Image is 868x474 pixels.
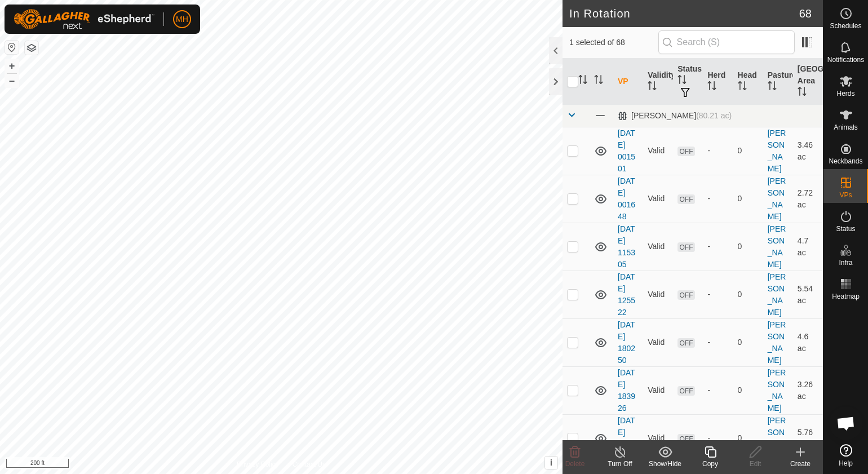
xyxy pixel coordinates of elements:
span: i [550,458,552,467]
a: [PERSON_NAME] [768,272,786,317]
th: Pasture [763,59,793,105]
th: Status [673,59,703,105]
button: – [5,74,19,87]
div: Turn Off [597,459,643,469]
span: OFF [677,194,694,204]
span: Animals [834,124,858,131]
td: 0 [733,318,763,366]
div: Create [778,459,823,469]
td: 2.72 ac [793,175,823,223]
a: Contact Us [293,459,326,469]
span: Neckbands [829,158,862,165]
span: 1 selected of 68 [569,37,658,48]
p-sorticon: Activate to sort [594,77,603,86]
button: Reset Map [5,41,19,54]
a: [PERSON_NAME] [768,320,786,365]
div: Copy [688,459,733,469]
div: - [707,384,728,396]
td: 0 [733,223,763,271]
button: Map Layers [25,41,38,55]
a: [DATE] 080549 [618,416,635,460]
td: Valid [643,366,673,414]
div: - [707,289,728,300]
div: Open chat [829,406,863,440]
td: 0 [733,127,763,175]
td: Valid [643,414,673,462]
a: Help [823,440,868,471]
span: Infra [839,259,852,266]
a: [PERSON_NAME] [768,129,786,173]
a: [PERSON_NAME] [768,416,786,460]
button: i [545,457,557,469]
div: - [707,432,728,444]
td: 4.6 ac [793,318,823,366]
span: OFF [677,147,694,156]
td: Valid [643,127,673,175]
th: VP [613,59,643,105]
td: 4.7 ac [793,223,823,271]
a: [DATE] 180250 [618,320,635,365]
td: 3.46 ac [793,127,823,175]
span: (80.21 ac) [696,111,732,120]
a: [PERSON_NAME] [768,176,786,221]
div: - [707,336,728,348]
td: 5.54 ac [793,271,823,318]
p-sorticon: Activate to sort [677,77,687,86]
a: [DATE] 001501 [618,129,635,173]
td: Valid [643,223,673,271]
h2: In Rotation [569,7,799,20]
td: 5.76 ac [793,414,823,462]
a: [DATE] 115305 [618,224,635,269]
td: 0 [733,271,763,318]
p-sorticon: Activate to sort [648,83,657,92]
p-sorticon: Activate to sort [707,83,716,92]
span: Status [836,225,855,232]
p-sorticon: Activate to sort [578,77,587,86]
div: Edit [733,459,778,469]
td: 0 [733,366,763,414]
td: Valid [643,271,673,318]
a: [DATE] 001648 [618,176,635,221]
p-sorticon: Activate to sort [738,83,747,92]
input: Search (S) [658,30,795,54]
th: Head [733,59,763,105]
span: OFF [677,338,694,348]
td: Valid [643,318,673,366]
span: Heatmap [832,293,860,300]
p-sorticon: Activate to sort [768,83,777,92]
td: 0 [733,414,763,462]
span: VPs [839,192,852,198]
th: [GEOGRAPHIC_DATA] Area [793,59,823,105]
p-sorticon: Activate to sort [798,88,807,98]
span: OFF [677,386,694,396]
span: Delete [565,460,585,468]
div: - [707,145,728,157]
td: Valid [643,175,673,223]
span: Herds [836,90,854,97]
div: Show/Hide [643,459,688,469]
span: OFF [677,434,694,444]
span: OFF [677,290,694,300]
a: [PERSON_NAME] [768,368,786,413]
span: Notifications [827,56,864,63]
span: OFF [677,242,694,252]
a: [DATE] 125522 [618,272,635,317]
th: Herd [703,59,733,105]
span: MH [176,14,188,25]
th: Validity [643,59,673,105]
a: [DATE] 183926 [618,368,635,413]
div: - [707,193,728,205]
div: [PERSON_NAME] [618,111,732,121]
span: Help [839,460,853,467]
a: Privacy Policy [237,459,279,469]
div: - [707,241,728,252]
td: 0 [733,175,763,223]
button: + [5,59,19,73]
span: Schedules [830,23,861,29]
img: Gallagher Logo [14,9,154,29]
td: 3.26 ac [793,366,823,414]
span: 68 [799,5,812,22]
a: [PERSON_NAME] [768,224,786,269]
